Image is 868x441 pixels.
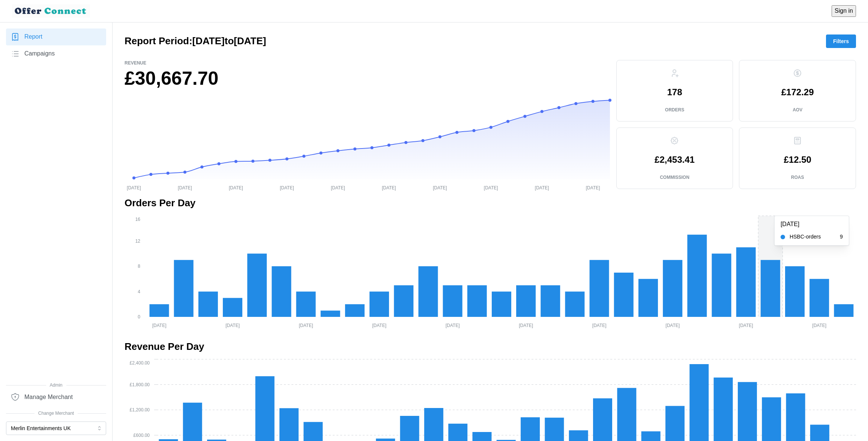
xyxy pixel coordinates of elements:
[280,185,294,190] tspan: [DATE]
[6,421,106,435] button: Merlin Entertainments UK
[229,185,243,190] tspan: [DATE]
[6,45,106,62] a: Campaigns
[24,393,73,402] span: Manage Merchant
[24,49,55,58] span: Campaigns
[519,322,533,328] tspan: [DATE]
[6,382,106,389] span: Admin
[134,433,150,438] tspan: £600.00
[739,322,753,328] tspan: [DATE]
[138,314,140,319] tspan: 0
[433,185,447,190] tspan: [DATE]
[125,196,856,210] h2: Orders Per Day
[784,155,811,164] p: £12.50
[832,5,856,17] button: Sign in
[130,407,150,412] tspan: £1,200.00
[6,410,106,417] span: Change Merchant
[484,185,498,190] tspan: [DATE]
[586,185,600,190] tspan: [DATE]
[125,60,610,66] p: Revenue
[793,107,802,113] p: AOV
[135,216,141,222] tspan: 16
[127,185,141,190] tspan: [DATE]
[826,34,856,48] button: Filters
[225,322,240,328] tspan: [DATE]
[660,174,689,181] p: Commission
[138,289,140,294] tspan: 4
[667,88,682,97] p: 178
[6,388,106,405] a: Manage Merchant
[138,264,140,269] tspan: 8
[331,185,345,190] tspan: [DATE]
[665,322,680,328] tspan: [DATE]
[135,238,141,244] tspan: 12
[125,66,610,91] h1: £30,667.70
[299,322,313,328] tspan: [DATE]
[178,185,192,190] tspan: [DATE]
[125,340,856,353] h2: Revenue Per Day
[833,35,849,48] span: Filters
[125,34,266,48] h2: Report Period: [DATE] to [DATE]
[130,360,150,366] tspan: £2,400.00
[6,28,106,45] a: Report
[812,322,826,328] tspan: [DATE]
[152,322,167,328] tspan: [DATE]
[24,32,42,42] span: Report
[446,322,460,328] tspan: [DATE]
[382,185,396,190] tspan: [DATE]
[372,322,386,328] tspan: [DATE]
[12,4,90,18] img: loyalBe Logo
[130,382,150,387] tspan: £1,800.00
[781,88,814,97] p: £172.29
[791,174,804,181] p: ROAS
[535,185,549,190] tspan: [DATE]
[592,322,607,328] tspan: [DATE]
[655,155,695,164] p: £2,453.41
[665,107,684,113] p: Orders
